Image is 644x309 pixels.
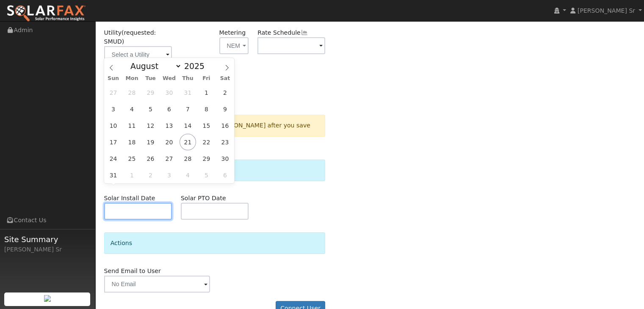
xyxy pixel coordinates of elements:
[104,46,172,63] input: Select a Utility
[6,5,86,22] img: SolarFax
[219,37,249,54] button: NEM
[161,101,177,117] span: August 6, 2025
[124,167,140,183] span: September 1, 2025
[141,76,160,81] span: Tue
[197,76,216,81] span: Fri
[104,276,210,292] input: No Email
[161,117,177,134] span: August 13, 2025
[216,76,234,81] span: Sat
[104,28,172,46] label: Utility
[161,150,177,167] span: August 27, 2025
[198,167,215,183] span: September 5, 2025
[104,267,161,276] label: Send Email to User
[161,167,177,183] span: September 3, 2025
[217,134,233,150] span: August 23, 2025
[217,167,233,183] span: September 6, 2025
[182,61,212,71] input: Year
[217,101,233,117] span: August 9, 2025
[180,84,196,101] span: July 31, 2025
[160,76,179,81] span: Wed
[105,150,122,167] span: August 24, 2025
[4,234,91,245] span: Site Summary
[124,101,140,117] span: August 4, 2025
[104,194,155,203] label: Solar Install Date
[180,167,196,183] span: September 4, 2025
[105,101,122,117] span: August 3, 2025
[105,117,122,134] span: August 10, 2025
[217,117,233,134] span: August 16, 2025
[105,167,122,183] span: August 31, 2025
[181,194,226,203] label: Solar PTO Date
[123,76,141,81] span: Mon
[198,150,215,167] span: August 29, 2025
[124,117,140,134] span: August 11, 2025
[180,101,196,117] span: August 7, 2025
[219,28,246,37] label: Metering
[104,232,326,254] div: Actions
[161,134,177,150] span: August 20, 2025
[142,134,159,150] span: August 19, 2025
[142,167,159,183] span: September 2, 2025
[217,150,233,167] span: August 30, 2025
[178,76,197,81] span: Thu
[198,117,215,134] span: August 15, 2025
[142,101,159,117] span: August 5, 2025
[124,134,140,150] span: August 18, 2025
[126,61,182,71] select: Month
[257,28,308,37] label: Rate Schedule
[124,84,140,101] span: July 28, 2025
[198,101,215,117] span: August 8, 2025
[142,150,159,167] span: August 26, 2025
[124,150,140,167] span: August 25, 2025
[142,117,159,134] span: August 12, 2025
[104,29,156,45] span: (requested: SMUD)
[180,134,196,150] span: August 21, 2025
[180,150,196,167] span: August 28, 2025
[161,84,177,101] span: July 30, 2025
[578,7,635,14] span: [PERSON_NAME] Sr
[104,76,123,81] span: Sun
[142,84,159,101] span: July 29, 2025
[44,295,51,302] img: retrieve
[180,117,196,134] span: August 14, 2025
[217,84,233,101] span: August 2, 2025
[105,134,122,150] span: August 17, 2025
[198,84,215,101] span: August 1, 2025
[198,134,215,150] span: August 22, 2025
[105,84,122,101] span: July 27, 2025
[4,245,91,254] div: [PERSON_NAME] Sr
